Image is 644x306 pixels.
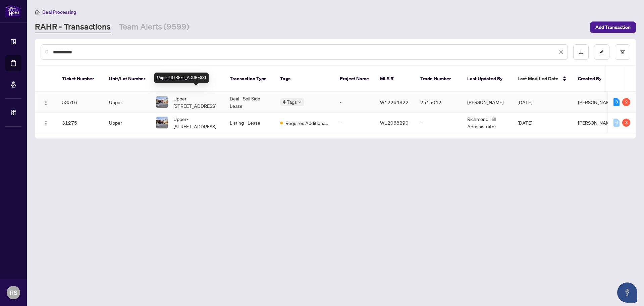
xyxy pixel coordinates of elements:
th: Unit/Lot Number [104,66,151,92]
button: download [573,44,589,60]
th: Tags [275,66,334,92]
span: [PERSON_NAME] [578,99,614,105]
span: Upper-[STREET_ADDRESS] [173,95,219,110]
button: Logo [41,117,51,128]
a: RAHR - Transactions [35,21,111,33]
th: MLS # [375,66,415,92]
img: logo [5,5,21,17]
span: Last Modified Date [518,75,558,82]
td: Listing - Lease [224,113,275,133]
img: Logo [43,121,49,126]
div: 3 [613,98,620,106]
th: Transaction Type [224,66,275,92]
button: edit [594,44,609,60]
td: 2515042 [415,92,462,113]
span: down [298,100,302,104]
td: Upper [104,113,151,133]
span: [DATE] [518,99,532,105]
th: Last Modified Date [512,66,573,92]
img: thumbnail-img [156,117,168,128]
span: RS [10,288,17,297]
button: filter [615,44,630,60]
span: close [559,50,563,54]
span: Upper-[STREET_ADDRESS] [173,115,219,130]
span: W12068290 [380,120,409,126]
td: [PERSON_NAME] [462,92,512,113]
span: W12264822 [380,99,409,105]
span: Deal Processing [42,9,76,15]
div: 2 [622,98,630,106]
span: edit [599,50,604,54]
span: Requires Additional Docs [285,119,329,127]
th: Last Updated By [462,66,512,92]
div: 0 [613,119,620,127]
td: 53516 [57,92,104,113]
td: - [334,92,375,113]
img: Logo [43,100,49,105]
td: Upper [104,92,151,113]
button: Logo [41,97,51,107]
div: Upper-[STREET_ADDRESS] [154,73,209,83]
span: home [35,10,40,14]
th: Created By [573,66,613,92]
span: download [579,50,583,54]
span: filter [620,50,625,54]
td: - [334,113,375,133]
td: Richmond Hill Administrator [462,113,512,133]
td: - [415,113,462,133]
button: Add Transaction [590,21,636,33]
td: 31275 [57,113,104,133]
span: Add Transaction [595,22,631,33]
th: Trade Number [415,66,462,92]
img: thumbnail-img [156,96,168,108]
span: [DATE] [518,120,532,126]
button: Open asap [617,282,637,303]
th: Property Address [151,66,224,92]
th: Ticket Number [57,66,104,92]
span: 4 Tags [283,98,297,106]
div: 3 [622,119,630,127]
th: Project Name [334,66,375,92]
span: [PERSON_NAME] [578,120,614,126]
a: Team Alerts (9599) [119,21,189,33]
td: Deal - Sell Side Lease [224,92,275,113]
